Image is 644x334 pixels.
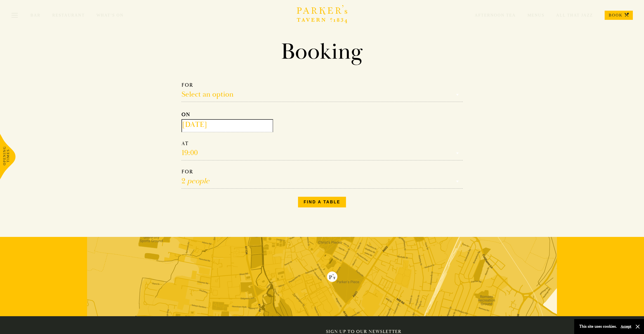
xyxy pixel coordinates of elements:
strong: ON [181,111,190,118]
button: Close and accept [635,324,640,329]
button: Find a table [298,197,346,207]
img: map [87,237,557,316]
h1: Booking [177,38,467,66]
p: This site uses cookies. [579,323,617,330]
button: Accept [621,324,631,329]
